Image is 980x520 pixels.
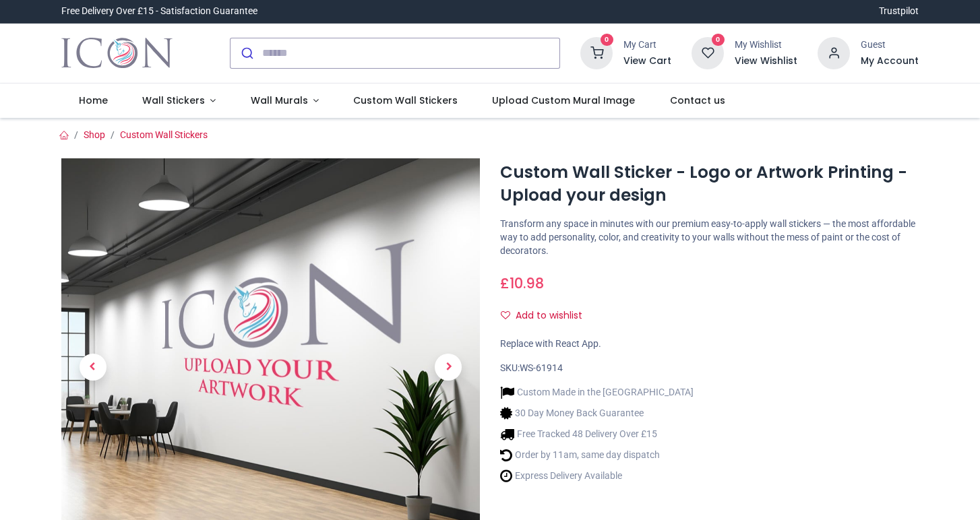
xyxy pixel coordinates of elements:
[500,337,919,351] div: Replace with React App.
[125,84,233,119] a: Wall Stickers
[501,311,510,320] i: Add to wishlist
[879,5,919,18] a: Trustpilot
[500,161,919,207] h1: Custom Wall Sticker - Logo or Artwork Printing - Upload your design
[500,218,919,257] p: Transform any space in minutes with our premium easy-to-apply wall stickers — the most affordable...
[79,94,108,107] span: Home
[500,469,694,483] li: Express Delivery Available
[580,46,613,57] a: 0
[500,304,594,327] button: Add to wishlistAdd to wishlist
[500,448,694,462] li: Order by 11am, same day dispatch
[80,354,106,381] span: Previous
[61,34,173,72] img: Icon Wall Stickers
[670,94,725,107] span: Contact us
[61,5,257,18] div: Free Delivery Over £15 - Satisfaction Guarantee
[692,46,724,57] a: 0
[251,94,308,107] span: Wall Murals
[435,354,462,381] span: Next
[500,273,544,293] span: £
[500,362,919,375] div: SKU:
[500,406,694,420] li: 30 Day Money Back Guarantee
[735,55,797,68] a: View Wishlist
[510,273,544,293] span: 10.98
[231,38,262,68] button: Submit
[861,38,919,52] div: Guest
[623,55,671,68] a: View Cart
[520,362,563,373] span: WS-61914
[120,129,208,140] a: Custom Wall Stickers
[417,221,480,514] a: Next
[492,94,635,107] span: Upload Custom Mural Image
[233,84,336,119] a: Wall Murals
[84,129,105,140] a: Shop
[712,34,725,46] sup: 0
[142,94,205,107] span: Wall Stickers
[61,221,124,514] a: Previous
[500,427,694,441] li: Free Tracked 48 Delivery Over £15
[500,385,694,399] li: Custom Made in the [GEOGRAPHIC_DATA]
[353,94,458,107] span: Custom Wall Stickers
[735,38,797,52] div: My Wishlist
[861,55,919,68] a: My Account
[601,34,613,46] sup: 0
[623,38,671,52] div: My Cart
[61,34,173,72] a: Logo of Icon Wall Stickers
